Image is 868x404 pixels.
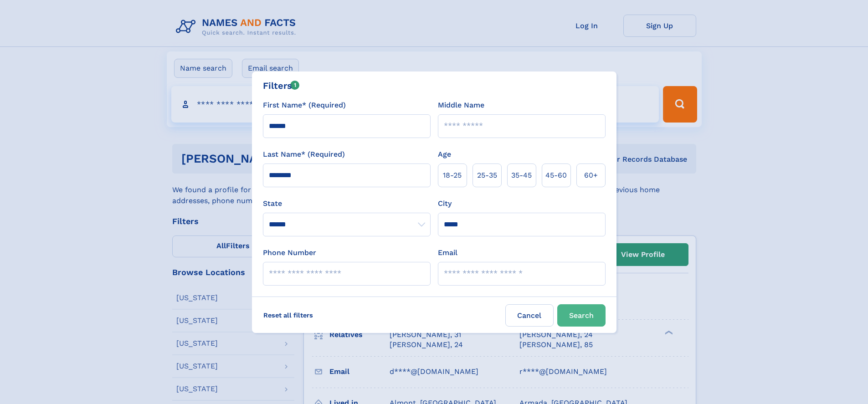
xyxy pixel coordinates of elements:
label: Email [438,247,457,258]
label: Phone Number [263,247,316,258]
span: 45‑60 [545,170,567,181]
label: Age [438,149,451,160]
label: Last Name* (Required) [263,149,345,160]
div: Filters [263,79,300,92]
span: 25‑35 [477,170,497,181]
span: 60+ [584,170,598,181]
span: 35‑45 [511,170,532,181]
label: State [263,198,431,209]
label: Cancel [505,304,554,327]
label: Reset all filters [257,304,319,326]
span: 18‑25 [443,170,462,181]
label: Middle Name [438,100,484,111]
label: First Name* (Required) [263,100,346,111]
button: Search [557,304,606,327]
label: City [438,198,452,209]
